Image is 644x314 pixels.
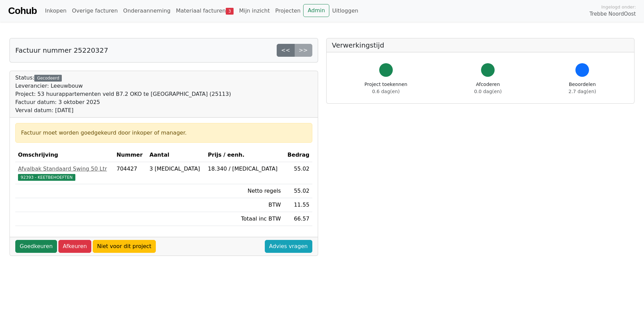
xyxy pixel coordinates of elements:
td: 704427 [114,162,147,184]
th: Nummer [114,148,147,162]
h5: Factuur nummer 25220327 [15,46,108,54]
span: 92393 - KEETBEHOEFTEN [18,174,75,181]
td: 55.02 [283,184,312,198]
div: Factuur datum: 3 oktober 2025 [15,98,231,106]
td: 55.02 [283,162,312,184]
a: Onderaanneming [121,4,173,18]
th: Omschrijving [15,148,114,162]
div: Project: 53 huurappartementen veld B7.2 OKO te [GEOGRAPHIC_DATA] (25113) [15,90,231,98]
a: Admin [303,4,329,17]
td: Totaal inc BTW [205,212,283,226]
h5: Verwerkingstijd [332,41,629,49]
th: Aantal [147,148,205,162]
a: Uitloggen [329,4,361,18]
div: Leverancier: Leeuwbouw [15,82,231,90]
span: Ingelogd onder: [601,4,636,10]
a: Overige facturen [69,4,121,18]
div: Project toekennen [365,81,407,95]
td: BTW [205,198,283,212]
span: 0.0 dag(en) [474,89,502,94]
a: Afkeuren [58,240,91,253]
a: Afvalbak Standaard Swing 50 Ltr92393 - KEETBEHOEFTEN [18,165,111,181]
td: 66.57 [283,212,312,226]
div: Afvalbak Standaard Swing 50 Ltr [18,165,111,173]
span: 3 [226,8,234,15]
div: 3 [MEDICAL_DATA] [149,165,202,173]
td: 11.55 [283,198,312,212]
span: Trebbe NoordOost [590,10,636,18]
th: Bedrag [283,148,312,162]
th: Prijs / eenh. [205,148,283,162]
div: 18.340 / [MEDICAL_DATA] [208,165,281,173]
a: Materiaal facturen3 [173,4,236,18]
div: Verval datum: [DATE] [15,106,231,115]
a: Advies vragen [265,240,312,253]
a: Projecten [273,4,303,18]
a: << [277,44,295,57]
a: Goedkeuren [15,240,57,253]
span: 0.6 dag(en) [372,89,400,94]
span: 2.7 dag(en) [569,89,596,94]
div: Afcoderen [474,81,502,95]
div: Gecodeerd [34,75,62,82]
div: Beoordelen [569,81,596,95]
td: Netto regels [205,184,283,198]
a: Inkopen [42,4,69,18]
div: Status: [15,74,231,115]
a: Niet voor dit project [93,240,156,253]
div: Factuur moet worden goedgekeurd door inkoper of manager. [21,129,307,137]
a: Cohub [8,3,37,19]
a: Mijn inzicht [236,4,273,18]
